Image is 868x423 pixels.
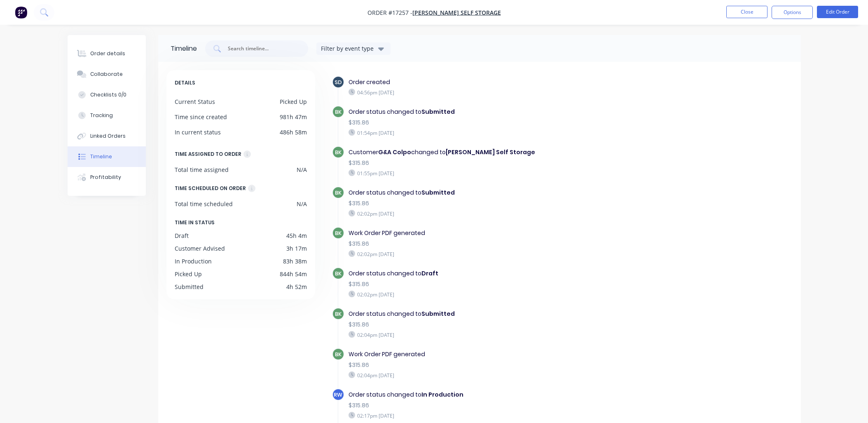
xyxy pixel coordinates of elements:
[90,70,123,78] div: Collaborate
[90,132,126,140] div: Linked Orders
[90,153,112,160] div: Timeline
[421,310,455,318] b: Submitted
[68,105,146,126] button: Tracking
[349,331,634,338] div: 02:04pm [DATE]
[421,269,438,277] b: Draft
[335,229,342,237] span: BK
[349,361,634,369] div: $315.86
[367,9,412,16] span: Order #17257 -
[335,148,342,156] span: BK
[335,78,342,86] span: SD
[90,50,125,57] div: Order details
[349,169,634,177] div: 01:55pm [DATE]
[286,244,307,253] div: 3h 17m
[286,231,307,240] div: 45h 4m
[68,85,146,105] button: Checklists 0/0
[175,128,221,136] div: In current status
[175,257,212,266] div: In Production
[68,167,146,188] button: Profitability
[349,269,634,278] div: Order status changed to
[283,257,307,266] div: 83h 38m
[68,146,146,167] button: Timeline
[349,250,634,258] div: 02:02pm [DATE]
[175,231,189,240] div: Draft
[349,320,634,329] div: $315.86
[349,148,634,157] div: Customer changed to
[378,148,411,156] b: G&A Colpo
[349,390,634,399] div: Order status changed to
[90,91,126,99] div: Checklists 0/0
[68,126,146,146] button: Linked Orders
[280,113,307,121] div: 981h 47m
[349,371,634,379] div: 02:04pm [DATE]
[349,412,634,419] div: 02:17pm [DATE]
[349,108,634,116] div: Order status changed to
[349,199,634,208] div: $315.86
[412,9,501,16] a: [PERSON_NAME] Self Storage
[421,390,463,399] b: In Production
[349,240,634,248] div: $315.86
[335,350,342,358] span: BK
[349,129,634,136] div: 01:54pm [DATE]
[316,42,391,55] button: Filter by event type
[334,391,342,399] span: RW
[175,184,246,193] div: TIME SCHEDULED ON ORDER
[280,128,307,136] div: 486h 58m
[349,291,634,298] div: 02:02pm [DATE]
[726,6,767,18] button: Close
[227,45,295,53] input: Search timeline...
[280,97,307,106] div: Picked Up
[175,97,215,106] div: Current Status
[15,6,27,19] img: Factory
[321,44,376,53] div: Filter by event type
[349,188,634,197] div: Order status changed to
[421,108,455,116] b: Submitted
[349,280,634,289] div: $315.86
[175,218,215,227] span: TIME IN STATUS
[772,6,813,19] button: Options
[68,43,146,64] button: Order details
[175,113,227,121] div: Time since created
[349,401,634,410] div: $315.86
[335,310,342,318] span: BK
[349,159,634,167] div: $315.86
[349,89,634,96] div: 04:56pm [DATE]
[335,270,342,277] span: BK
[349,78,634,87] div: Order created
[90,112,113,119] div: Tracking
[446,148,535,156] b: [PERSON_NAME] Self Storage
[421,188,455,197] b: Submitted
[280,270,307,278] div: 844h 54m
[175,150,241,159] div: TIME ASSIGNED TO ORDER
[817,6,858,18] button: Edit Order
[349,310,634,318] div: Order status changed to
[175,270,202,278] div: Picked Up
[175,165,229,174] div: Total time assigned
[171,44,197,54] div: Timeline
[68,64,146,85] button: Collaborate
[349,229,634,237] div: Work Order PDF generated
[349,118,634,127] div: $315.86
[175,244,225,253] div: Customer Advised
[286,282,307,291] div: 4h 52m
[175,78,195,87] span: DETAILS
[335,189,342,197] span: BK
[349,210,634,217] div: 02:02pm [DATE]
[175,200,233,208] div: Total time scheduled
[297,165,307,174] div: N/A
[335,108,342,116] span: BK
[175,282,204,291] div: Submitted
[297,200,307,208] div: N/A
[90,174,121,181] div: Profitability
[349,350,634,359] div: Work Order PDF generated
